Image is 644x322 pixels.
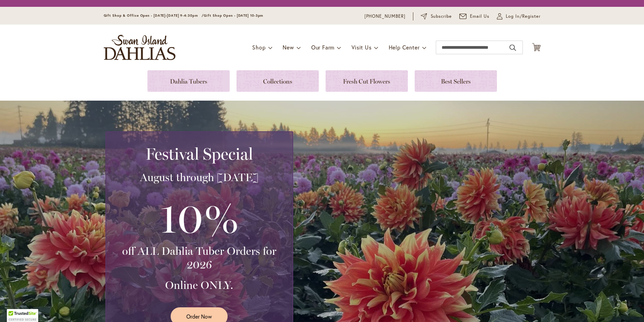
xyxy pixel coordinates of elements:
[497,13,541,20] a: Log In/Register
[114,171,284,184] h3: August through [DATE]
[352,44,371,51] span: Visit Us
[252,44,266,51] span: Shop
[311,44,334,51] span: Our Farm
[104,35,175,60] a: store logo
[114,144,284,163] h2: Festival Special
[389,44,420,51] span: Help Center
[431,13,452,20] span: Subscribe
[186,312,212,320] span: Order Now
[510,42,516,53] button: Search
[421,13,452,20] a: Subscribe
[283,44,294,51] span: New
[459,13,489,20] a: Email Us
[470,13,489,20] span: Email Us
[7,309,38,322] div: TrustedSite Certified
[364,13,406,20] a: [PHONE_NUMBER]
[204,13,263,18] span: Gift Shop Open - [DATE] 10-3pm
[114,278,284,292] h3: Online ONLY.
[114,191,284,244] h3: 10%
[104,13,204,18] span: Gift Shop & Office Open - [DATE]-[DATE] 9-4:30pm /
[506,13,541,20] span: Log In/Register
[114,244,284,272] h3: off ALL Dahlia Tuber Orders for 2026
